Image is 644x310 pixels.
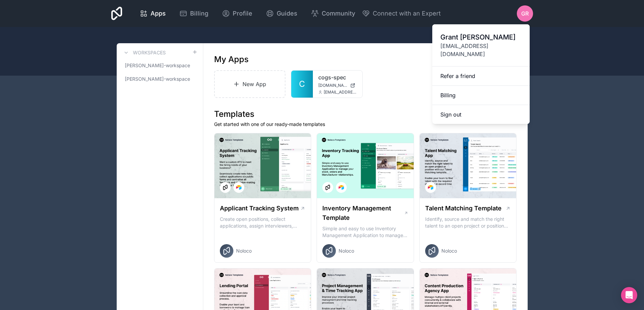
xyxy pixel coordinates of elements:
[220,216,306,229] p: Create open positions, collect applications, assign interviewers, centralise candidate feedback a...
[428,185,433,190] img: Airtable Logo
[362,9,441,18] button: Connect with an Expert
[122,49,166,57] a: Workspaces
[322,204,404,223] h1: Inventory Management Template
[122,59,198,72] a: [PERSON_NAME]-workspace
[299,79,305,89] span: C
[432,67,530,86] a: Refer a friend
[373,9,441,18] span: Connect with an Expert
[214,54,249,65] h1: My Apps
[291,71,313,98] a: C
[440,42,522,58] span: [EMAIL_ADDRESS][DOMAIN_NAME]
[151,9,166,18] span: Apps
[441,248,457,254] span: Noloco
[125,62,190,69] span: [PERSON_NAME]-workspace
[134,6,171,21] a: Apps
[190,9,208,18] span: Billing
[214,109,517,120] h1: Templates
[305,6,361,21] a: Community
[318,83,357,88] a: [DOMAIN_NAME]
[339,185,344,190] img: Airtable Logo
[621,287,637,303] div: Open Intercom Messenger
[236,248,252,254] span: Noloco
[125,76,190,82] span: [PERSON_NAME]-workspace
[122,73,198,85] a: [PERSON_NAME]-workspace
[318,73,357,81] a: cogs-spec
[214,70,286,98] a: New App
[216,6,258,21] a: Profile
[318,83,347,88] span: [DOMAIN_NAME]
[322,9,355,18] span: Community
[432,105,530,124] button: Sign out
[133,49,166,56] h3: Workspaces
[233,9,252,18] span: Profile
[174,6,214,21] a: Billing
[440,32,522,42] span: Grant [PERSON_NAME]
[220,204,299,213] h1: Applicant Tracking System
[425,204,502,213] h1: Talent Matching Template
[432,86,530,105] a: Billing
[339,248,354,254] span: Noloco
[425,216,511,229] p: Identify, source and match the right talent to an open project or position with our Talent Matchi...
[521,9,529,18] span: GR
[214,121,517,128] p: Get started with one of our ready-made templates
[277,9,297,18] span: Guides
[260,6,303,21] a: Guides
[324,89,357,95] span: [EMAIL_ADDRESS][DOMAIN_NAME]
[236,185,241,190] img: Airtable Logo
[322,225,408,239] p: Simple and easy to use Inventory Management Application to manage your stock, orders and Manufact...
